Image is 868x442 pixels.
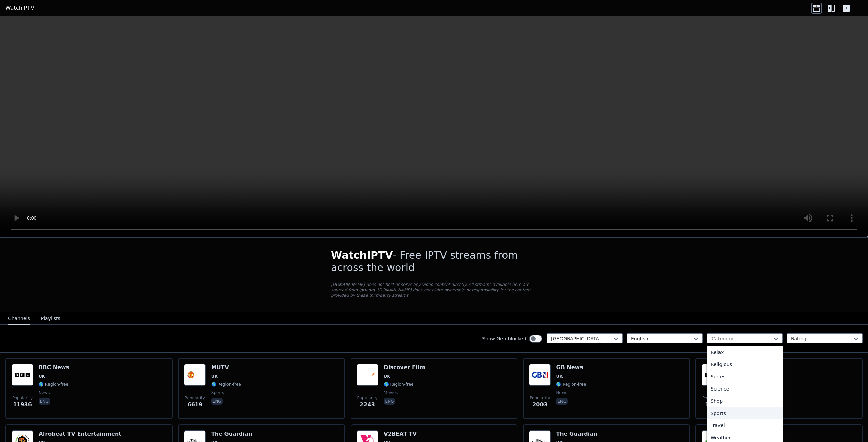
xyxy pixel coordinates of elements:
span: 🌎 Region-free [556,382,586,387]
p: eng [211,398,223,405]
span: 6619 [188,401,203,409]
span: UK [556,374,563,379]
span: UK [211,374,218,379]
div: Shop [707,395,783,407]
span: UK [39,374,45,379]
span: 11936 [13,401,32,409]
span: Popularity [702,395,723,401]
div: Travel [707,419,783,432]
div: Science [707,383,783,395]
span: 🌎 Region-free [39,382,68,387]
h6: Afrobeat TV Entertainment [39,430,121,437]
a: iptv-org [359,288,375,292]
img: BBC News [12,364,33,386]
h6: The Guardian [556,430,598,437]
p: [DOMAIN_NAME] does not host or serve any video content directly. All streams available here are s... [331,282,537,298]
h6: Discover Film [384,364,425,371]
p: eng [556,398,568,405]
h6: BBC News [39,364,69,371]
span: news [39,390,50,395]
button: Channels [8,312,30,325]
span: UK [384,374,390,379]
span: 1697 [705,401,720,409]
span: 2003 [532,401,548,409]
div: Religious [707,358,783,371]
img: BBC News [702,364,723,386]
span: 2243 [360,401,375,409]
a: WatchIPTV [5,4,34,12]
h6: MUTV [211,364,241,371]
img: Discover Film [357,364,378,386]
span: news [556,390,567,395]
span: Popularity [12,395,33,401]
div: Sports [707,407,783,419]
h6: The Guardian [211,430,253,437]
label: Show Geo-blocked [482,335,526,342]
span: WatchIPTV [331,249,393,261]
h6: V2BEAT TV [384,430,417,437]
span: sports [211,390,224,395]
span: Popularity [530,395,550,401]
span: Popularity [357,395,378,401]
p: eng [384,398,395,405]
div: Relax [707,346,783,358]
button: Playlists [41,312,60,325]
img: MUTV [184,364,206,386]
p: eng [39,398,50,405]
span: 🌎 Region-free [211,382,241,387]
img: GB News [529,364,551,386]
span: Popularity [185,395,205,401]
span: 🌎 Region-free [384,382,414,387]
h1: - Free IPTV streams from across the world [331,249,537,274]
h6: GB News [556,364,586,371]
div: Series [707,371,783,383]
span: movies [384,390,398,395]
